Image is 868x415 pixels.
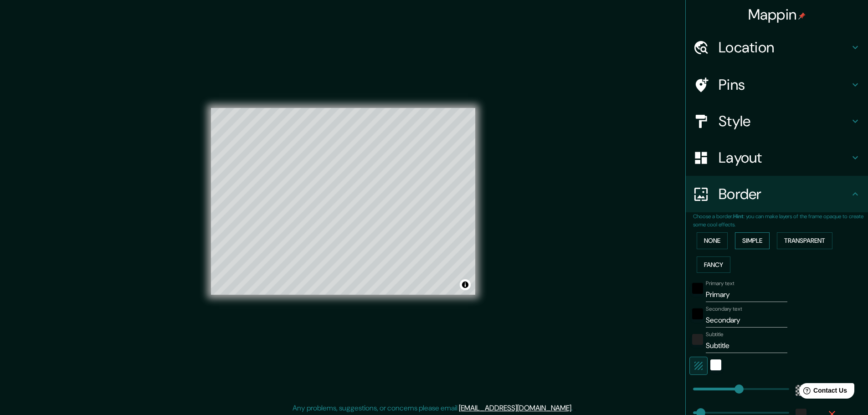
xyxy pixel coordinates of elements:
[574,403,576,414] div: .
[693,212,868,229] p: Choose a border. : you can make layers of the frame opaque to create some cool effects.
[573,403,574,414] div: .
[686,176,868,212] div: Border
[719,112,850,130] h4: Style
[706,331,724,338] label: Subtitle
[787,379,858,405] iframe: Help widget launcher
[710,359,721,370] button: white
[777,232,832,249] button: Transparent
[706,305,742,313] label: Secondary text
[692,334,703,345] button: color-222222
[706,280,734,287] label: Primary text
[686,67,868,103] div: Pins
[798,12,806,20] img: pin-icon.png
[697,256,730,273] button: Fancy
[697,232,728,249] button: None
[459,403,571,413] a: [EMAIL_ADDRESS][DOMAIN_NAME]
[733,213,744,220] b: Hint
[293,403,573,414] p: Any problems, suggestions, or concerns please email .
[735,232,770,249] button: Simple
[686,29,868,66] div: Location
[692,308,703,319] button: black
[686,139,868,176] div: Layout
[719,38,850,56] h4: Location
[719,149,850,167] h4: Layout
[719,185,850,203] h4: Border
[686,103,868,139] div: Style
[692,283,703,294] button: black
[748,5,806,24] h4: Mappin
[719,76,850,94] h4: Pins
[460,279,471,290] button: Toggle attribution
